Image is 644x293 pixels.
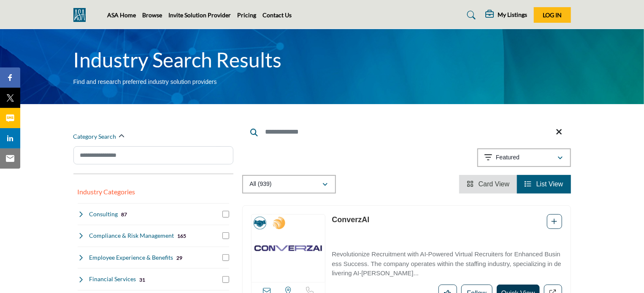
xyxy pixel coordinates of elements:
li: List View [517,175,571,194]
input: Select Employee Experience & Benefits checkbox [222,254,229,261]
img: Site Logo [73,8,90,22]
div: 165 Results For Compliance & Risk Management [177,232,186,239]
h4: Employee Experience & Benefits: Solutions for enhancing workplace culture, employee satisfaction,... [89,253,173,262]
p: ConverzAI [332,214,369,242]
a: ConverzAI [332,215,369,224]
button: All (939) [242,175,336,194]
input: Select Consulting checkbox [222,211,229,218]
h1: Industry Search Results [73,47,282,73]
p: Featured [496,153,520,162]
a: Invite Solution Provider [169,11,231,19]
button: Log In [534,7,571,23]
a: ASA Home [108,11,136,19]
p: Find and research preferred industry solution providers [73,78,217,86]
a: Browse [143,11,162,19]
button: Featured [477,148,571,167]
a: View Card [467,180,509,188]
input: Select Compliance & Risk Management checkbox [222,232,229,239]
b: 165 [177,233,186,239]
h4: Financial Services: Banking, accounting, and financial planning services tailored for staffing co... [89,275,136,283]
div: 29 Results For Employee Experience & Benefits [176,254,182,261]
a: Add To List [552,218,557,225]
a: Pricing [238,11,257,19]
h4: Compliance & Risk Management: Services to ensure staffing companies meet regulatory requirements ... [89,231,174,240]
div: My Listings [486,10,528,20]
p: Revolutionize Recruitment with AI-Powered Virtual Recruiters for Enhanced Business Success. The c... [332,250,562,278]
input: Search Keyword [242,122,571,142]
img: Corporate Partners Badge Icon [254,189,266,257]
a: View List [525,180,563,188]
img: ConverzAI [252,215,325,282]
div: 31 Results For Financial Services [139,276,145,283]
input: Search Category [73,146,233,164]
a: Contact Us [263,11,292,19]
img: 2025 Staffing World Exhibitors Badge Icon [273,189,285,257]
input: Select Financial Services checkbox [222,276,229,283]
button: Industry Categories [78,187,135,197]
li: Card View [459,175,517,194]
span: Card View [479,180,510,188]
div: 87 Results For Consulting [121,210,127,218]
span: List View [536,180,563,188]
h4: Consulting: Strategic advisory services to help staffing firms optimize operations and grow their... [89,210,118,218]
h5: My Listings [498,11,528,19]
b: 31 [139,277,145,283]
a: Revolutionize Recruitment with AI-Powered Virtual Recruiters for Enhanced Business Success. The c... [332,245,562,278]
h2: Category Search [73,132,116,141]
p: All (939) [250,180,272,188]
b: 29 [176,255,182,261]
b: 87 [121,212,127,218]
span: Log In [543,11,562,19]
a: Search [459,8,481,22]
